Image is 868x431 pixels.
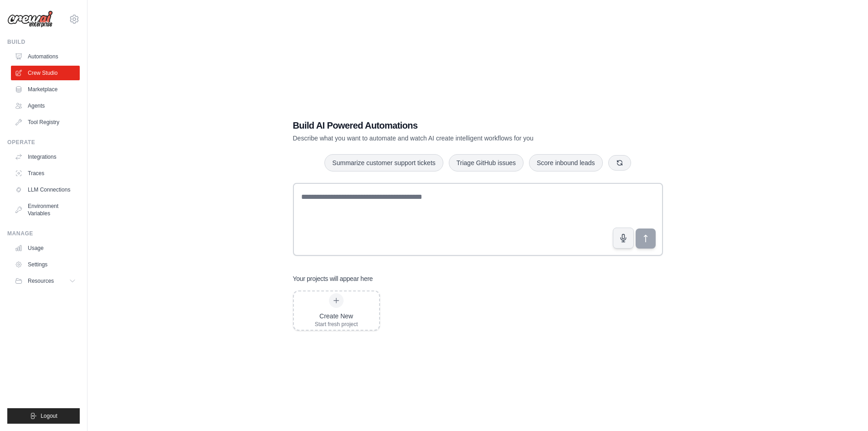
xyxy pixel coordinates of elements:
h1: Build AI Powered Automations [293,119,599,132]
a: Traces [11,166,80,181]
a: Settings [11,257,80,272]
button: Score inbound leads [529,154,603,171]
button: Click to speak your automation idea [613,228,634,249]
a: Crew Studio [11,66,80,80]
button: Triage GitHub issues [449,154,524,171]
div: Start fresh project [315,321,358,328]
a: Integrations [11,150,80,164]
img: Logo [7,10,53,28]
button: Logout [7,408,80,424]
div: Create New [315,312,358,321]
span: Resources [28,277,54,285]
a: Automations [11,49,80,64]
p: Describe what you want to automate and watch AI create intelligent workflows for you [293,134,599,143]
div: Manage [7,230,80,237]
div: Operate [7,139,80,146]
a: Tool Registry [11,115,80,130]
button: Get new suggestions [608,155,631,171]
h3: Your projects will appear here [293,274,373,283]
button: Resources [11,274,80,288]
a: LLM Connections [11,182,80,197]
div: Build [7,38,80,46]
button: Summarize customer support tickets [324,154,443,171]
a: Marketplace [11,82,80,97]
a: Agents [11,99,80,113]
a: Environment Variables [11,199,80,221]
span: Logout [41,412,57,420]
a: Usage [11,241,80,255]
